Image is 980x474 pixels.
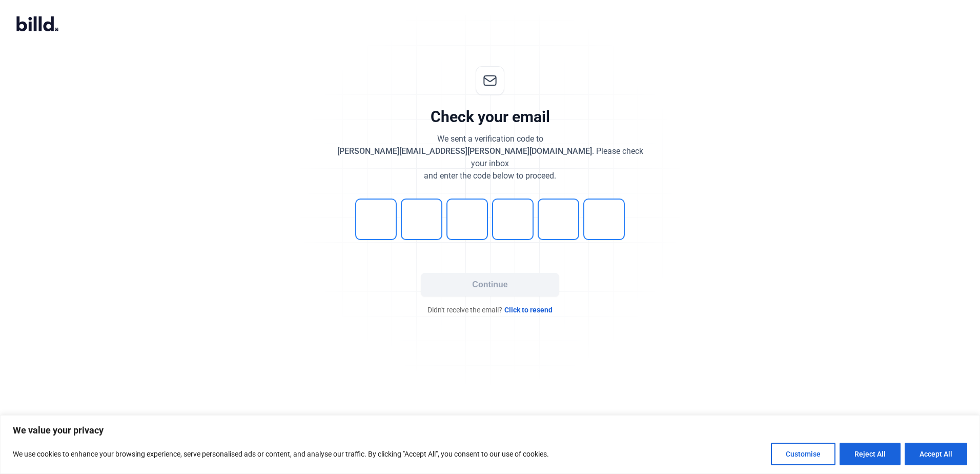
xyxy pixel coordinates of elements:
span: Click to resend [504,305,553,315]
p: We value your privacy [13,424,967,437]
p: We use cookies to enhance your browsing experience, serve personalised ads or content, and analys... [13,448,549,460]
button: Customise [771,443,835,465]
div: We sent a verification code to . Please check your inbox and enter the code below to proceed. [336,133,644,182]
div: Didn't receive the email? [336,305,644,315]
button: Reject All [840,443,901,465]
span: [PERSON_NAME][EMAIL_ADDRESS][PERSON_NAME][DOMAIN_NAME] [337,146,592,156]
button: Accept All [905,443,967,465]
button: Continue [421,273,559,297]
div: Check your email [431,107,550,127]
